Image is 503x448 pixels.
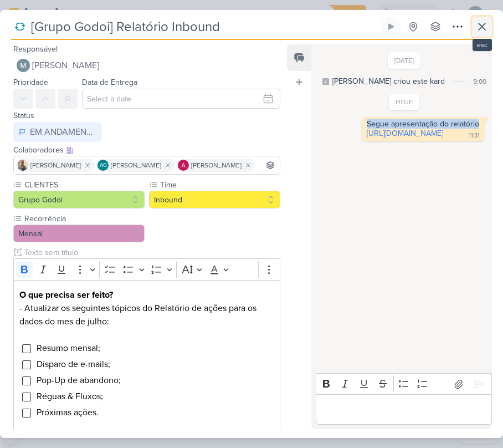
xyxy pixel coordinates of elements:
[17,160,28,171] img: Iara Santos
[13,122,102,142] button: EM ANDAMENTO
[13,78,48,87] label: Prioridade
[316,373,492,395] div: Editor toolbar
[97,160,109,171] div: Aline Gimenez Graciano
[28,17,379,37] input: Kard Sem Título
[13,111,34,120] label: Status
[13,144,280,156] div: Colaboradores
[13,225,145,242] button: Mensal
[13,44,58,54] label: Responsável
[367,119,479,129] div: Segue apresentação do relatório
[82,89,280,109] input: Select a date
[37,407,99,418] span: Próximas ações.
[316,394,492,425] div: Editor editing area: main
[19,289,113,301] strong: O que precisa ser feito?
[367,129,443,138] a: [URL][DOMAIN_NAME]
[37,343,100,354] span: Resumo mensal;
[100,163,107,169] p: AG
[37,359,110,370] span: Disparo de e-mails;
[19,288,274,328] p: - Atualizar os seguintes tópicos do Relatório de ações para os dados do mes de julho:
[473,77,486,86] div: 9:00
[23,179,145,191] label: CLIENTES
[30,125,96,139] div: EM ANDAMENTO
[17,59,30,72] img: Mariana Amorim
[32,59,99,72] span: [PERSON_NAME]
[332,75,445,87] div: [PERSON_NAME] criou este kard
[13,191,145,208] button: Grupo Godoi
[37,391,103,402] span: Réguas & Fluxos;
[387,22,396,31] div: Ligar relógio
[30,160,81,170] span: [PERSON_NAME]
[13,258,280,280] div: Editor toolbar
[23,213,145,225] label: Recorrência
[178,160,189,171] img: Alessandra Gomes
[469,131,480,140] div: 11:31
[191,160,242,170] span: [PERSON_NAME]
[22,247,280,258] input: Texto sem título
[159,179,280,191] label: Time
[149,191,280,208] button: Inbound
[257,159,278,172] input: Buscar
[111,160,161,170] span: [PERSON_NAME]
[13,55,280,75] button: [PERSON_NAME]
[473,39,492,51] div: esc
[37,375,121,386] span: Pop-Up de abandono;
[82,78,137,87] label: Data de Entrega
